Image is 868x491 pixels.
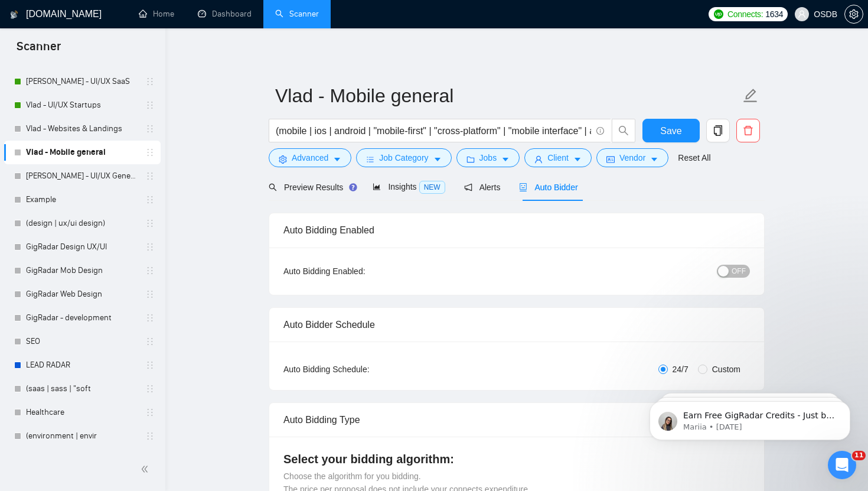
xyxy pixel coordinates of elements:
[596,127,604,135] span: info-circle
[145,337,155,346] span: holder
[279,155,287,164] span: setting
[26,164,138,188] a: [PERSON_NAME] - UI/UX General
[356,148,451,167] button: barsJob Categorycaret-down
[283,213,750,247] div: Auto Bidding Enabled
[547,151,569,164] span: Client
[292,151,328,164] span: Advanced
[765,8,783,21] span: 1634
[737,125,759,136] span: delete
[145,195,155,204] span: holder
[534,155,543,164] span: user
[26,424,138,448] a: (environment | envir
[139,9,174,19] a: homeHome
[678,151,710,164] a: Reset All
[727,8,763,21] span: Connects:
[145,242,155,252] span: holder
[464,183,501,192] span: Alerts
[650,155,658,164] span: caret-down
[145,384,155,394] span: holder
[524,148,592,167] button: userClientcaret-down
[366,155,374,164] span: bars
[26,117,138,141] a: Vlad - Websites & Landings
[26,259,138,282] a: GigRadar Mob Design
[145,431,155,441] span: holder
[668,363,693,376] span: 24/7
[706,119,730,142] button: copy
[145,219,155,228] span: holder
[419,181,445,194] span: NEW
[845,9,863,19] span: setting
[373,183,381,191] span: area-chart
[464,183,472,191] span: notification
[707,125,729,136] span: copy
[283,403,750,437] div: Auto Bidding Type
[283,265,439,278] div: Auto Bidding Enabled:
[612,125,635,136] span: search
[26,330,138,353] a: SEO
[844,5,863,24] button: setting
[852,451,866,460] span: 11
[145,313,155,323] span: holder
[26,70,138,93] a: [PERSON_NAME] - UI/UX SaaS
[26,282,138,306] a: GigRadar Web Design
[198,9,252,19] a: dashboardDashboard
[379,151,428,164] span: Job Category
[275,9,319,19] a: searchScanner
[828,451,856,479] iframe: Intercom live chat
[348,182,358,193] div: Tooltip anchor
[632,376,868,459] iframe: Intercom notifications message
[456,148,520,167] button: folderJobscaret-down
[642,119,700,142] button: Save
[10,5,18,24] img: logo
[26,93,138,117] a: Vlad - UI/UX Startups
[269,183,277,191] span: search
[606,155,615,164] span: idcard
[7,38,70,63] span: Scanner
[736,119,760,142] button: delete
[26,212,138,235] a: (design | ux/ui design)
[269,148,351,167] button: settingAdvancedcaret-down
[283,363,439,376] div: Auto Bidding Schedule:
[596,148,668,167] button: idcardVendorcaret-down
[275,81,740,110] input: Scanner name...
[612,119,635,142] button: search
[714,9,723,19] img: upwork-logo.png
[732,265,746,278] span: OFF
[145,266,155,275] span: holder
[660,123,681,138] span: Save
[619,151,645,164] span: Vendor
[373,182,445,191] span: Insights
[519,183,527,191] span: robot
[743,88,758,103] span: edit
[798,10,806,18] span: user
[466,155,475,164] span: folder
[145,77,155,86] span: holder
[26,377,138,401] a: (saas | sass | "soft
[707,363,745,376] span: Custom
[433,155,442,164] span: caret-down
[26,401,138,424] a: Healthcare
[26,235,138,259] a: GigRadar Design UX/UI
[333,155,341,164] span: caret-down
[145,148,155,157] span: holder
[519,183,577,192] span: Auto Bidder
[145,124,155,134] span: holder
[145,100,155,110] span: holder
[26,188,138,212] a: Example
[26,353,138,377] a: LEAD RADAR
[145,408,155,417] span: holder
[26,306,138,330] a: GigRadar - development
[145,171,155,181] span: holder
[844,9,863,19] a: setting
[479,151,497,164] span: Jobs
[141,463,152,475] span: double-left
[145,360,155,370] span: holder
[269,183,354,192] span: Preview Results
[283,451,750,467] h4: Select your bidding algorithm:
[573,155,582,164] span: caret-down
[26,141,138,164] a: Vlad - Mobile general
